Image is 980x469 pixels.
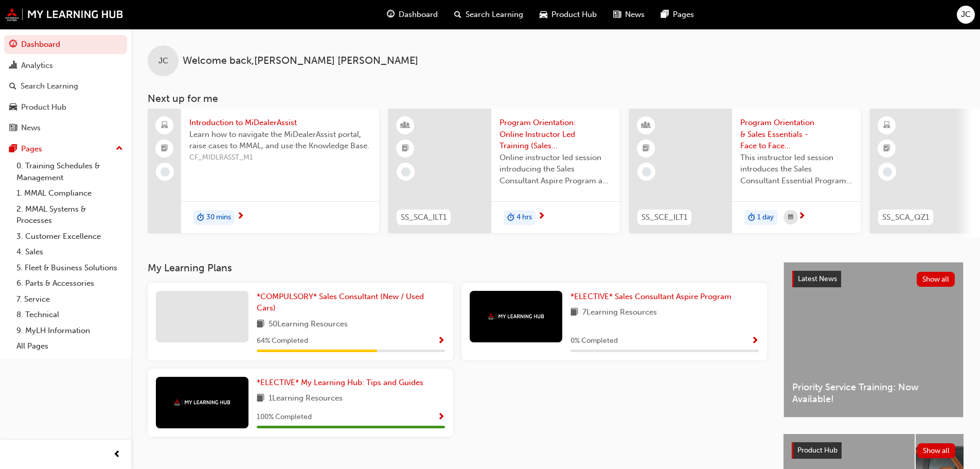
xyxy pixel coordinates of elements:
[437,413,445,422] span: Show Progress
[9,145,17,154] span: pages-icon
[12,291,127,307] a: 7. Service
[883,167,892,177] span: learningRecordVerb_NONE-icon
[12,260,127,276] a: 5. Fleet & Business Solutions
[161,119,168,132] span: laptop-icon
[388,109,620,233] a: SS_SCA_ILT1Program Orientation: Online Instructor Led Training (Sales Consultant Aspire Program)O...
[158,55,168,67] span: JC
[12,185,127,201] a: 1. MMAL Compliance
[401,167,411,177] span: learningRecordVerb_NONE-icon
[582,306,657,319] span: 7 Learning Resources
[437,337,445,346] span: Show Progress
[437,335,445,348] button: Show Progress
[12,307,127,323] a: 8. Technical
[9,61,17,71] span: chart-icon
[740,152,852,187] span: This instructor led session introduces the Sales Consultant Essential Program and outlines what y...
[257,335,308,347] span: 64 % Completed
[673,9,694,21] span: Pages
[148,109,379,233] a: Introduction to MiDealerAssistLearn how to navigate the MiDealerAssist portal, raise cases to MMA...
[751,337,759,346] span: Show Progress
[5,8,123,21] img: mmal
[757,212,774,223] span: 1 day
[12,323,127,339] a: 9. MyLH Information
[12,338,127,354] a: All Pages
[516,212,532,223] span: 4 hrs
[882,212,929,223] span: SS_SCA_QZ1
[4,140,127,159] button: Pages
[401,212,447,223] span: SS_SCA_ILT1
[148,262,767,274] h3: My Learning Plans
[917,272,955,287] button: Show all
[269,318,348,331] span: 50 Learning Resources
[500,117,612,152] span: Program Orientation: Online Instructor Led Training (Sales Consultant Aspire Program)
[783,262,964,418] a: Latest NewsShow allPriority Service Training: Now Available!
[257,318,264,331] span: book-icon
[883,142,890,155] span: booktick-icon
[387,8,395,21] span: guage-icon
[4,35,127,54] a: Dashboard
[4,118,127,137] a: News
[257,378,423,387] span: *ELECTIVE* My Learning Hub: Tips and Guides
[161,142,168,155] span: booktick-icon
[642,167,651,177] span: learningRecordVerb_NONE-icon
[189,152,371,164] span: CF_MIDLRASST_M1
[21,80,78,92] div: Search Learning
[748,211,755,224] span: duration-icon
[113,448,121,461] span: prev-icon
[257,292,424,313] span: *COMPULSORY* Sales Consultant (New / Used Cars)
[197,211,204,224] span: duration-icon
[12,229,127,245] a: 3. Customer Excellence
[488,313,544,320] img: mmal
[454,8,461,21] span: search-icon
[174,399,230,406] img: mmal
[189,117,371,129] span: Introduction to MiDealerAssist
[643,119,650,132] span: learningResourceType_INSTRUCTOR_LED-icon
[21,122,41,134] div: News
[792,442,955,459] a: Product HubShow all
[12,244,127,260] a: 4. Sales
[792,271,955,287] a: Latest NewsShow all
[571,291,736,303] a: *ELECTIVE* Sales Consultant Aspire Program
[605,4,653,25] a: news-iconNews
[788,211,793,224] span: calendar-icon
[4,33,127,140] button: DashboardAnalyticsSearch LearningProduct HubNews
[12,275,127,291] a: 6. Parts & Accessories
[446,4,531,25] a: search-iconSearch Learning
[798,212,806,221] span: next-icon
[402,119,409,132] span: learningResourceType_INSTRUCTOR_LED-icon
[643,142,650,155] span: booktick-icon
[257,411,312,423] span: 100 % Completed
[792,381,955,405] span: Priority Service Training: Now Available!
[507,211,514,224] span: duration-icon
[740,117,852,152] span: Program Orientation & Sales Essentials - Face to Face Instructor Led Training (Sales Consultant E...
[4,56,127,75] a: Analytics
[642,212,687,223] span: SS_SCE_ILT1
[613,8,621,21] span: news-icon
[466,9,523,21] span: Search Learning
[21,143,42,155] div: Pages
[9,103,17,112] span: car-icon
[571,335,618,347] span: 0 % Completed
[269,392,343,405] span: 1 Learning Resources
[183,55,418,67] span: Welcome back , [PERSON_NAME] [PERSON_NAME]
[957,6,975,24] button: JC
[661,8,669,21] span: pages-icon
[551,9,597,21] span: Product Hub
[257,291,445,314] a: *COMPULSORY* Sales Consultant (New / Used Cars)
[189,129,371,152] span: Learn how to navigate the MiDealerAssist portal, raise cases to MMAL, and use the Knowledge Base.
[571,292,732,301] span: *ELECTIVE* Sales Consultant Aspire Program
[12,158,127,185] a: 0. Training Schedules & Management
[9,40,17,49] span: guage-icon
[751,335,759,348] button: Show Progress
[237,212,244,221] span: next-icon
[9,124,17,133] span: news-icon
[4,98,127,117] a: Product Hub
[531,4,605,25] a: car-iconProduct Hub
[9,82,16,91] span: search-icon
[12,201,127,229] a: 2. MMAL Systems & Processes
[379,4,446,25] a: guage-iconDashboard
[540,8,547,21] span: car-icon
[883,119,890,132] span: learningResourceType_ELEARNING-icon
[629,109,861,233] a: SS_SCE_ILT1Program Orientation & Sales Essentials - Face to Face Instructor Led Training (Sales C...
